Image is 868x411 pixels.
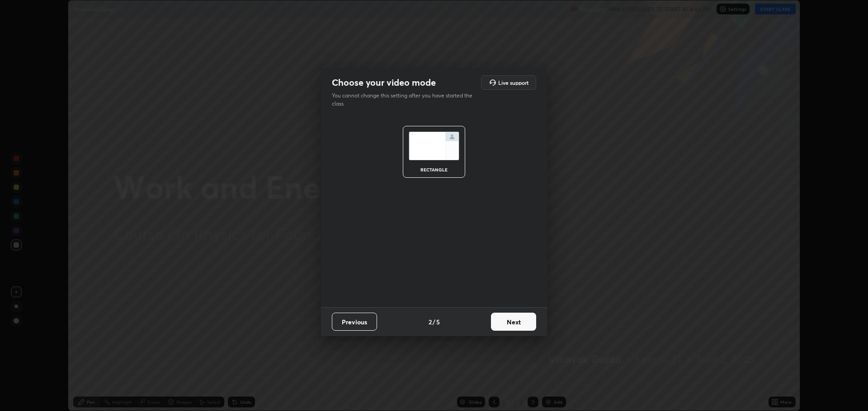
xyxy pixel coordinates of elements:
h2: Choose your video mode [332,77,436,88]
h4: 2 [429,317,432,327]
img: normalScreenIcon.ae25ed63.svg [409,132,459,160]
h5: Live support [498,80,528,85]
div: rectangle [416,167,452,172]
button: Next [491,313,536,331]
h4: / [433,317,435,327]
button: Previous [332,313,377,331]
p: You cannot change this setting after you have started the class [332,92,478,108]
h4: 5 [436,317,440,327]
